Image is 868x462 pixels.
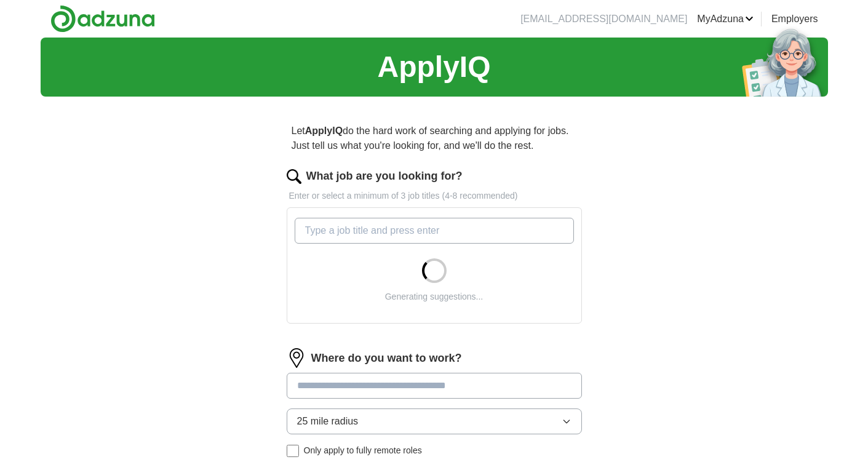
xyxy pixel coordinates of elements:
span: Only apply to fully remote roles [304,444,422,457]
li: [EMAIL_ADDRESS][DOMAIN_NAME] [520,12,687,26]
p: Enter or select a minimum of 3 job titles (4-8 recommended) [287,189,582,202]
a: MyAdzuna [697,12,754,26]
img: search.png [287,169,301,184]
button: 25 mile radius [287,408,582,434]
input: Only apply to fully remote roles [287,445,299,457]
label: Where do you want to work? [311,350,462,367]
h1: ApplyIQ [377,45,490,89]
label: What job are you looking for? [306,168,463,185]
img: location.png [287,348,306,368]
a: Employers [771,12,818,26]
img: Adzuna logo [50,5,155,33]
input: Type a job title and press enter [295,218,574,244]
div: Generating suggestions... [385,290,484,303]
span: 25 mile radius [297,414,359,429]
strong: ApplyIQ [305,125,343,136]
p: Let do the hard work of searching and applying for jobs. Just tell us what you're looking for, an... [287,119,582,158]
